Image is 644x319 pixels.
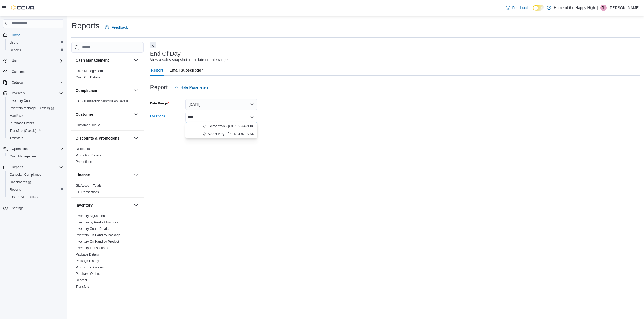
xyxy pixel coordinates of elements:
[76,58,109,63] h3: Cash Management
[133,87,139,94] button: Compliance
[10,79,25,86] button: Catalog
[10,154,37,159] span: Cash Management
[8,97,35,104] a: Inventory Count
[11,5,35,10] img: Cova
[76,147,90,151] span: Discounts
[76,278,87,282] span: Reorder
[76,239,119,244] span: Inventory On Hand by Product
[133,111,139,118] button: Customer
[12,59,20,63] span: Users
[1,68,65,76] button: Customers
[10,180,31,184] span: Dashboards
[76,233,120,237] a: Inventory On Hand by Package
[10,146,30,152] button: Operations
[8,112,25,119] a: Manifests
[103,22,130,33] a: Feedback
[76,190,99,194] span: GL Transactions
[10,32,23,38] a: Home
[76,75,100,80] span: Cash Out Details
[1,57,65,65] button: Users
[76,246,108,250] span: Inventory Transactions
[5,134,65,142] button: Transfers
[10,164,25,170] button: Reports
[8,153,39,160] a: Cash Management
[12,165,23,169] span: Reports
[76,112,93,117] h3: Customer
[76,153,101,157] a: Promotion Details
[1,145,65,153] button: Operations
[12,91,25,95] span: Inventory
[1,163,65,171] button: Reports
[76,172,132,178] button: Finance
[250,115,254,119] button: Close list of options
[76,259,99,263] a: Package History
[76,136,132,141] button: Discounts & Promotions
[76,136,119,141] h3: Discounts & Promotions
[8,112,63,119] span: Manifests
[8,39,20,46] a: Users
[10,99,32,103] span: Inventory Count
[150,84,168,91] h3: Report
[8,194,40,200] a: [US_STATE] CCRS
[151,65,163,76] span: Report
[76,184,101,187] a: GL Account Totals
[1,204,65,212] button: Settings
[10,146,63,152] span: Operations
[76,202,132,208] button: Inventory
[76,69,103,73] a: Cash Management
[1,89,65,97] button: Inventory
[172,82,211,93] button: Hide Parameters
[76,202,93,208] h3: Inventory
[150,51,181,57] h3: End Of Day
[10,164,63,170] span: Reports
[71,182,144,197] div: Finance
[512,5,529,10] span: Feedback
[76,190,99,194] a: GL Transactions
[504,2,531,13] a: Feedback
[76,220,119,224] span: Inventory by Product Historical
[8,135,63,141] span: Transfers
[5,112,65,119] button: Manifests
[133,172,139,178] button: Finance
[76,160,92,164] a: Promotions
[111,25,128,30] span: Feedback
[76,99,129,103] span: OCS Transaction Submission Details
[8,47,63,53] span: Reports
[150,114,165,118] label: Locations
[150,57,229,63] div: View a sales snapshot for a date or date range.
[76,227,109,231] a: Inventory Count Details
[12,70,27,74] span: Customers
[1,79,65,86] button: Catalog
[8,171,63,178] span: Canadian Compliance
[12,147,28,151] span: Operations
[5,104,65,112] a: Inventory Manager (Classic)
[12,206,23,210] span: Settings
[76,88,132,93] button: Compliance
[150,42,156,48] button: Next
[5,171,65,178] button: Canadian Compliance
[185,122,257,130] button: Edmonton - [GEOGRAPHIC_DATA] - Fire & Flower
[71,122,144,130] div: Customer
[76,220,119,224] a: Inventory by Product Historical
[76,123,100,127] a: Customer Queue
[10,195,38,199] span: [US_STATE] CCRS
[8,171,43,178] a: Canadian Compliance
[10,136,23,140] span: Transfers
[185,122,257,138] div: Choose from the following options
[8,39,63,46] span: Users
[597,5,598,11] p: |
[10,32,63,38] span: Home
[8,186,23,193] a: Reports
[10,90,63,96] span: Inventory
[76,259,99,263] span: Package History
[76,253,99,256] a: Package Details
[8,105,56,111] a: Inventory Manager (Classic)
[10,106,54,110] span: Inventory Manager (Classic)
[5,119,65,127] button: Purchase Orders
[8,179,63,185] span: Dashboards
[12,80,23,85] span: Catalog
